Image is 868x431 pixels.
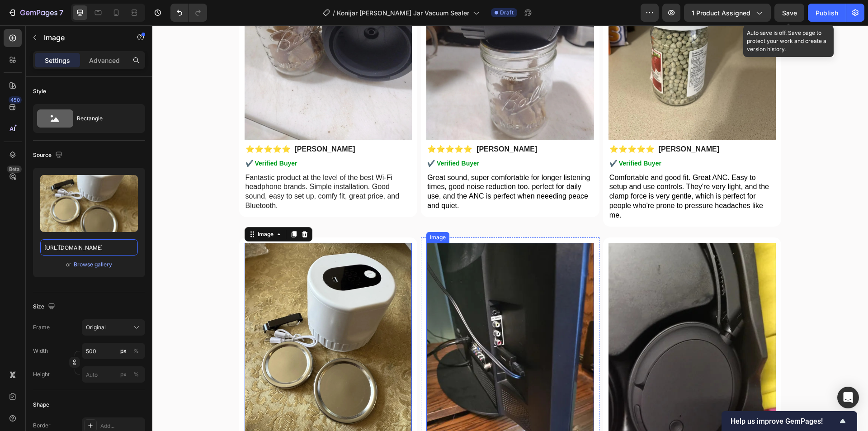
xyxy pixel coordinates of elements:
div: px [120,370,127,379]
p: ✔️ Verified Buyer [93,134,259,142]
div: Add... [100,422,143,430]
button: 1 product assigned [684,4,771,22]
label: Frame [33,323,50,332]
button: 7 [4,4,67,22]
button: px [131,369,142,380]
p: ⭐⭐⭐⭐⭐ [PERSON_NAME] [457,119,623,129]
span: Great sound, super comfortable for longer listening times, good noise reduction too. perfect for ... [275,148,438,184]
button: Show survey - Help us improve GemPages! [731,416,848,426]
div: Browse gallery [74,260,112,269]
button: % [118,346,129,356]
div: Rectangle [77,108,132,129]
button: Original [82,319,145,336]
span: Konijar [PERSON_NAME] Jar Vacuum Sealer [337,8,469,18]
div: Image [104,205,123,213]
img: preview-image [40,175,138,232]
div: Style [33,87,46,95]
button: % [118,369,129,380]
div: Source [33,149,64,161]
div: Undo/Redo [170,4,207,22]
span: 1 product assigned [692,8,750,18]
input: px% [82,343,145,359]
div: Open Intercom Messenger [837,387,859,408]
div: Shape [33,401,49,409]
label: Height [33,370,50,379]
input: https://example.com/image.jpg [40,239,138,256]
button: Publish [808,4,846,22]
iframe: Design area [152,25,868,431]
button: px [131,346,142,356]
p: Advanced [89,56,120,65]
span: Draft [500,9,514,17]
span: Original [86,323,106,332]
p: Settings [45,56,70,65]
button: Save [774,4,804,22]
div: px [120,347,127,355]
p: ⭐⭐⭐⭐⭐ [PERSON_NAME] [93,119,259,129]
span: or [66,259,71,270]
div: Image [276,208,295,216]
p: ✔️ Verified Buyer [275,134,441,142]
div: 450 [9,96,22,104]
p: Fantastic product at the level of the best Wi-Fi headphone brands. Simple installation. Good soun... [93,148,259,185]
div: % [133,370,139,379]
div: Border [33,422,51,430]
input: px% [82,366,145,383]
div: Beta [7,166,22,173]
p: Image [44,32,121,43]
div: Publish [816,8,838,18]
p: ⭐⭐⭐⭐⭐ [PERSON_NAME] [275,119,441,129]
span: Help us improve GemPages! [731,417,837,426]
p: ✔️ Verified Buyer [457,134,623,142]
span: / [333,8,335,18]
span: Comfortable and good fit. Great ANC. Easy to setup and use controls. They're very light, and the ... [457,148,617,194]
span: Save [782,9,797,17]
p: 7 [59,7,63,18]
div: % [133,347,139,355]
button: Browse gallery [73,260,113,269]
div: Size [33,301,57,313]
label: Width [33,347,48,355]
